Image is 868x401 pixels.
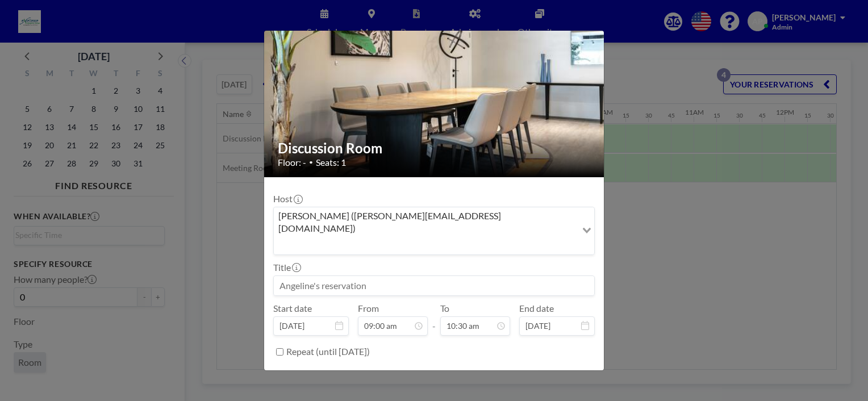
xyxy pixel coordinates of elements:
[278,157,306,168] span: Floor: -
[358,303,379,314] label: From
[519,303,554,314] label: End date
[286,346,370,357] label: Repeat (until [DATE])
[278,140,591,157] h2: Discussion Room
[275,237,575,252] input: Search for option
[432,307,436,332] span: -
[273,193,302,204] label: Host
[274,276,594,295] input: Angeline's reservation
[316,157,346,168] span: Seats: 1
[274,207,594,254] div: Search for option
[276,210,574,235] span: [PERSON_NAME] ([PERSON_NAME][EMAIL_ADDRESS][DOMAIN_NAME])
[309,158,313,166] span: •
[273,262,300,273] label: Title
[440,303,449,314] label: To
[537,370,595,390] button: BOOK NOW
[273,303,312,314] label: Start date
